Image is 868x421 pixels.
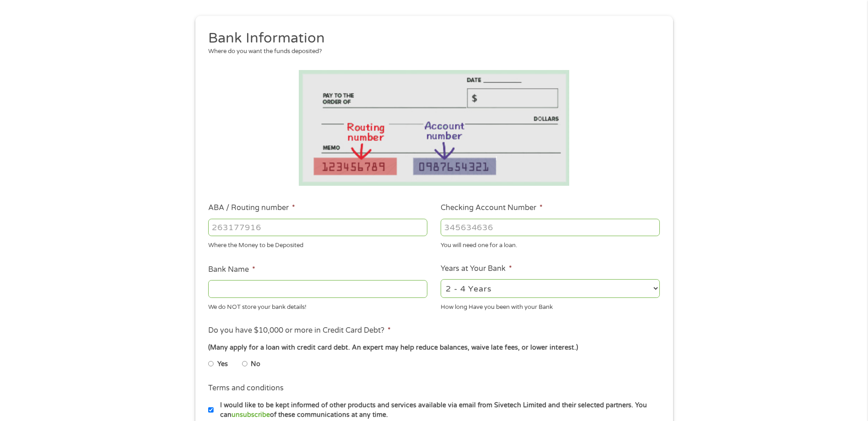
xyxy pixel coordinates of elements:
div: (Many apply for a loan with credit card debt. An expert may help reduce balances, waive late fees... [208,343,659,353]
label: Years at Your Bank [441,264,512,274]
label: I would like to be kept informed of other products and services available via email from Sivetech... [214,400,663,420]
label: ABA / Routing number [208,203,295,213]
div: We do NOT store your bank details! [208,299,427,312]
input: 263177916 [208,219,427,236]
label: Bank Name [208,265,255,275]
div: Where do you want the funds deposited? [208,47,653,56]
label: Yes [217,359,228,369]
label: Do you have $10,000 or more in Credit Card Debt? [208,326,391,335]
div: How long Have you been with your Bank [441,299,660,312]
div: Where the Money to be Deposited [208,238,427,250]
input: 345634636 [441,219,660,236]
div: You will need one for a loan. [441,238,660,250]
label: Checking Account Number [441,203,543,213]
label: No [251,359,260,369]
a: unsubscribe [232,411,270,419]
h2: Bank Information [208,29,653,48]
img: Routing number location [299,70,570,186]
label: Terms and conditions [208,383,284,393]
